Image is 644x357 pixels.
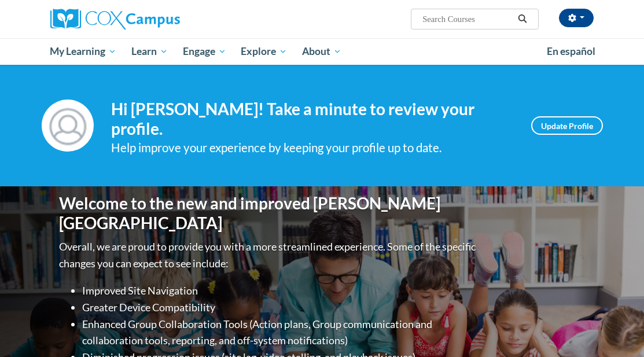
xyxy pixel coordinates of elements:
[183,45,226,58] span: Engage
[531,116,603,135] a: Update Profile
[421,12,514,26] input: Search Courses
[82,316,479,349] li: Enhanced Group Collaboration Tools (Action plans, Group communication and collaboration tools, re...
[233,38,295,65] a: Explore
[43,38,124,65] a: My Learning
[42,38,603,65] div: Main menu
[50,9,220,30] a: Cox Campus
[295,38,349,65] a: About
[50,9,180,30] img: Cox Campus
[82,282,479,299] li: Improved Site Navigation
[559,9,594,27] button: Account Settings
[59,194,479,233] h1: Welcome to the new and improved [PERSON_NAME][GEOGRAPHIC_DATA]
[111,100,514,138] h4: Hi [PERSON_NAME]! Take a minute to review your profile.
[241,45,287,58] span: Explore
[50,45,116,58] span: My Learning
[598,311,635,348] iframe: Button to launch messaging window
[539,39,603,64] a: En español
[82,299,479,316] li: Greater Device Compatibility
[42,100,94,152] img: Profile Image
[547,45,595,57] span: En español
[175,38,234,65] a: Engage
[302,45,341,58] span: About
[514,12,531,26] button: Search
[124,38,175,65] a: Learn
[131,45,168,58] span: Learn
[59,238,479,272] p: Overall, we are proud to provide you with a more streamlined experience. Some of the specific cha...
[111,138,514,157] div: Help improve your experience by keeping your profile up to date.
